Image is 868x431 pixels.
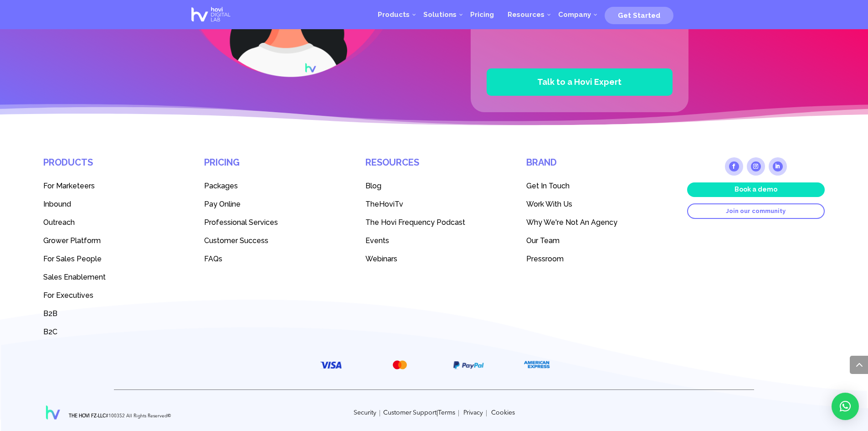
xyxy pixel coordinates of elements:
a: Pressroom [526,250,664,268]
a: Follow on Instagram [747,157,765,176]
span: Blog [365,182,381,190]
a: Outreach [43,213,181,232]
a: Events [365,232,503,250]
iframe: reCAPTCHA [487,23,625,58]
span: Get In Touch [526,182,570,190]
span: Sales Enablement [43,273,106,281]
a: Get In Touch [526,177,664,195]
a: Why We're Not An Agency [526,213,664,232]
a: Pay Online [204,195,342,213]
a: Book a demo [687,182,825,197]
img: VISA [320,361,342,369]
span: Grower Platform [43,236,101,245]
a: Join our community [687,203,825,219]
span: Professional Services [204,218,278,227]
a: Solutions [416,1,463,28]
span: Why We're Not An Agency [526,218,617,227]
p: | [239,409,629,418]
span: For Executives [43,291,93,300]
span: Pricing [470,10,494,19]
a: Sales Enablement [43,268,181,286]
a: Follow on Facebook [725,157,743,176]
span: | [486,410,487,416]
span: B2B [43,309,57,318]
a: Resources [501,1,551,28]
a: Cookies [491,410,515,416]
span: Events [365,236,389,245]
a: For Sales People [43,250,181,268]
span: | [379,410,380,416]
span: TheHoviTv [365,200,403,208]
span: Packages [204,182,238,190]
h4: Products [43,157,181,177]
span: The Hovi Frequency Podcast [365,218,465,227]
h4: Brand [526,157,664,177]
button: Talk to a Hovi Expert [487,68,673,96]
a: Products [371,1,416,28]
a: Pricing [463,1,501,28]
span: For Sales People [43,254,102,263]
span: Products [378,10,410,19]
span: Our Team [526,236,560,245]
a: Our Team [526,232,664,250]
a: For Executives [43,286,181,305]
h4: Pricing [204,157,342,177]
img: American Express [523,357,551,372]
span: Pay Online [204,200,241,208]
span: Get Started [618,11,660,20]
span: Company [558,10,591,19]
h4: Resources [365,157,503,177]
span: Webinars [365,254,397,263]
span: Inbound [43,200,71,208]
span: B2C [43,327,57,336]
a: Customer Support [383,410,437,416]
a: Professional Services [204,213,342,232]
span: For Marketeers [43,182,95,190]
a: The Hovi Frequency Podcast [365,213,503,232]
a: Privacy [463,410,483,416]
span: FAQs [204,254,222,263]
a: Work With Us [526,195,664,213]
span: Resources [508,10,544,19]
span: Pressroom [526,254,564,263]
a: Follow on LinkedIn [769,157,787,176]
a: Customer Success [204,232,342,250]
span: Solutions [423,10,457,19]
span: Talk to a Hovi Expert [537,77,621,87]
a: Webinars [365,250,503,268]
a: Blog [365,177,503,195]
a: Security [354,410,376,416]
a: B2B [43,305,181,323]
a: Company [551,1,598,28]
img: MasterCard [390,358,409,372]
a: Get Started [605,8,673,21]
span: Outreach [43,218,75,227]
a: Inbound [43,195,181,213]
a: Terms [438,410,455,416]
a: For Marketeers [43,177,181,195]
strong: THE HOVI FZ-LLC [69,414,106,418]
a: TheHoviTv [365,195,503,213]
img: PayPal [453,361,484,369]
span: Work With Us [526,200,572,208]
a: Packages [204,177,342,195]
a: B2C [43,323,181,341]
a: Grower Platform [43,232,181,250]
a: FAQs [204,250,342,268]
img: Hovi Digital Lab [43,400,62,421]
span: | [458,410,459,416]
span: Customer Success [204,236,268,245]
p: #100352 All Rights Reserved [69,412,171,421]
